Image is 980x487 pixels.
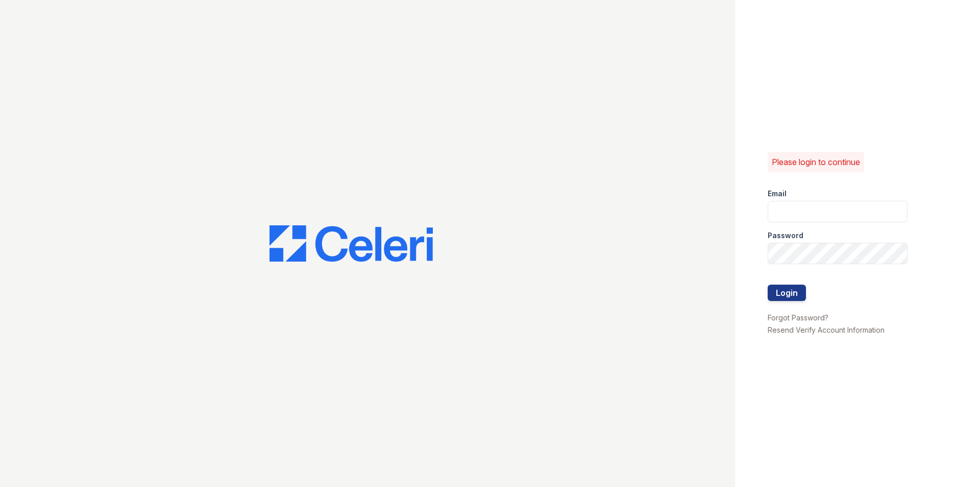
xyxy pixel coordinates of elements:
a: Forgot Password? [768,313,828,322]
label: Password [768,230,803,241]
p: Please login to continue [772,156,860,168]
a: Resend Verify Account Information [768,326,885,334]
button: Login [768,285,806,301]
img: CE_Logo_Blue-a8612792a0a2168367f1c8372b55b34899dd931a85d93a1a3d3e32e68fde9ad4.png [269,225,433,262]
label: Email [768,189,787,199]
